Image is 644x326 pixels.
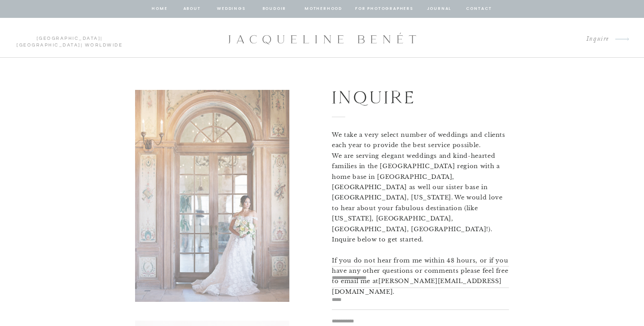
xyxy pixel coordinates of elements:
[332,83,479,110] h1: Inquire
[182,5,201,13] a: about
[332,130,509,253] p: We take a very select number of weddings and clients each year to provide the best service possib...
[465,5,493,13] a: contact
[216,5,246,13] a: Weddings
[579,33,609,45] a: Inquire
[151,5,168,13] a: home
[13,35,127,41] p: | | Worldwide
[425,5,453,13] a: journal
[305,5,342,13] a: Motherhood
[17,43,81,47] a: [GEOGRAPHIC_DATA]
[355,5,413,13] a: for photographers
[262,5,287,13] a: BOUDOIR
[37,36,101,41] a: [GEOGRAPHIC_DATA]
